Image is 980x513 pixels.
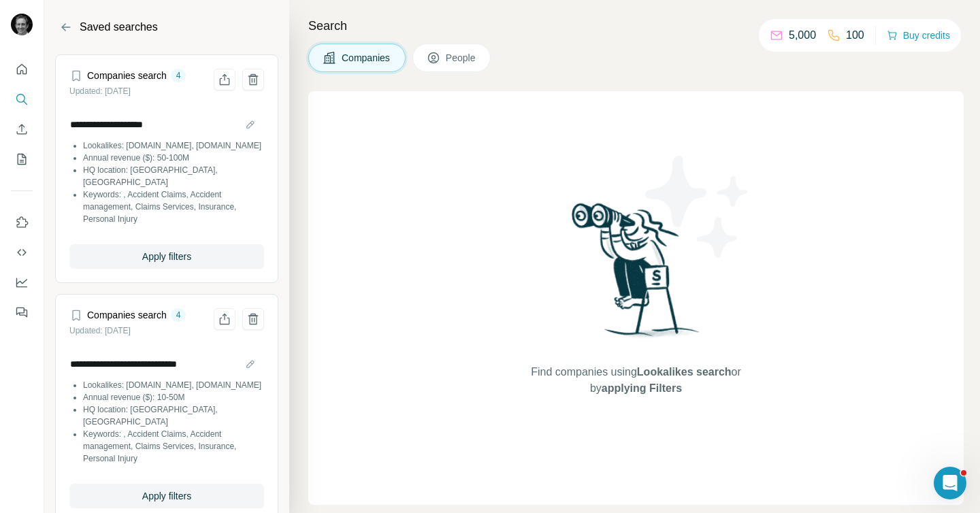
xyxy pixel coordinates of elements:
[83,139,264,152] li: Lookalikes: [DOMAIN_NAME], [DOMAIN_NAME]
[142,250,191,263] span: Apply filters
[934,467,966,499] iframe: Intercom live chat
[11,147,33,171] button: My lists
[83,379,264,391] li: Lookalikes: [DOMAIN_NAME], [DOMAIN_NAME]
[83,164,264,188] li: HQ location: [GEOGRAPHIC_DATA], [GEOGRAPHIC_DATA]
[11,210,33,235] button: Use Surfe on LinkedIn
[83,428,264,465] li: Keywords: , Accident Claims, Accident management, Claims Services, Insurance, Personal Injury
[11,240,33,265] button: Use Surfe API
[342,51,391,65] span: Companies
[171,309,186,321] div: 4
[11,117,33,142] button: Enrich CSV
[69,484,264,508] button: Apply filters
[789,27,816,44] p: 5,000
[69,326,131,335] small: Updated: [DATE]
[214,308,235,330] button: Share filters
[142,489,191,503] span: Apply filters
[83,391,264,403] li: Annual revenue ($): 10-50M
[83,403,264,428] li: HQ location: [GEOGRAPHIC_DATA], [GEOGRAPHIC_DATA]
[55,16,77,38] button: Back
[11,14,33,35] img: Avatar
[11,300,33,325] button: Feedback
[308,16,964,35] h4: Search
[83,152,264,164] li: Annual revenue ($): 50-100M
[637,366,732,378] span: Lookalikes search
[80,19,158,35] h2: Saved searches
[214,69,235,90] button: Share filters
[566,199,707,351] img: Surfe Illustration - Woman searching with binoculars
[242,69,264,90] button: Delete saved search
[846,27,864,44] p: 100
[887,26,950,45] button: Buy credits
[602,382,682,394] span: applying Filters
[11,270,33,295] button: Dashboard
[171,69,186,82] div: 4
[83,188,264,225] li: Keywords: , Accident Claims, Accident management, Claims Services, Insurance, Personal Injury
[69,86,131,96] small: Updated: [DATE]
[11,87,33,112] button: Search
[87,308,167,322] h4: Companies search
[69,244,264,269] button: Apply filters
[11,57,33,82] button: Quick start
[446,51,477,65] span: People
[636,146,759,268] img: Surfe Illustration - Stars
[242,308,264,330] button: Delete saved search
[87,69,167,82] h4: Companies search
[527,364,745,397] span: Find companies using or by
[69,354,264,374] input: Search name
[69,115,264,134] input: Search name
